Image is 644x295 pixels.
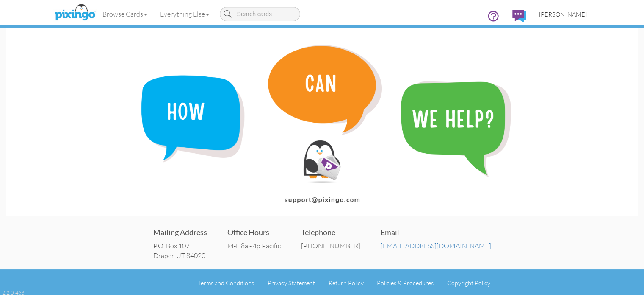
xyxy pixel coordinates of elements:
[381,242,491,250] a: [EMAIL_ADDRESS][DOMAIN_NAME]
[153,228,207,237] h4: Mailing Address
[328,279,363,287] a: Return Policy
[153,241,207,261] address: P.O. Box 107 Draper, UT 84020
[6,28,638,216] img: contact-banner.png
[53,2,97,23] img: pixingo logo
[154,3,216,25] a: Everything Else
[539,11,587,18] span: [PERSON_NAME]
[198,279,254,287] a: Terms and Conditions
[381,228,491,237] h4: Email
[301,241,360,251] div: [PHONE_NUMBER]
[96,3,154,25] a: Browse Cards
[377,279,434,287] a: Policies & Procedures
[268,279,315,287] a: Privacy Statement
[227,241,281,251] div: M-F 8a - 4p Pacific
[220,7,300,21] input: Search cards
[533,3,593,25] a: [PERSON_NAME]
[227,228,281,237] h4: Office Hours
[447,279,490,287] a: Copyright Policy
[512,10,526,22] img: comments.svg
[301,228,360,237] h4: Telephone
